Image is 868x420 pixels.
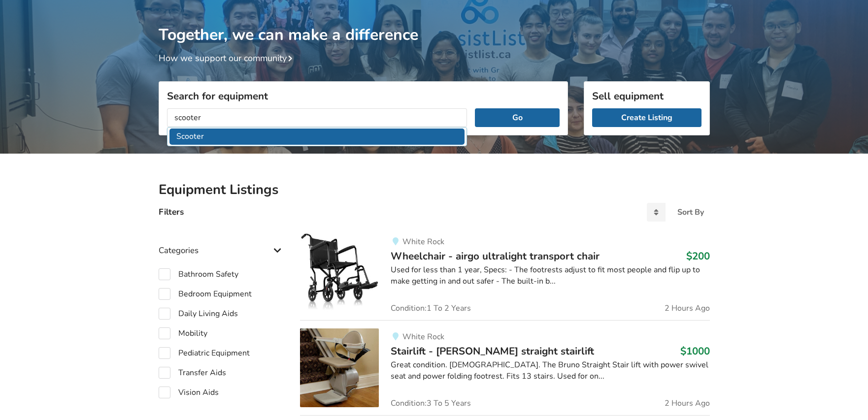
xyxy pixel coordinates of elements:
[159,268,238,280] label: Bathroom Safety
[402,236,444,247] span: White Rock
[300,328,379,407] img: mobility-stairlift - bruno straight stairlift
[159,308,238,320] label: Daily Living Aids
[300,233,379,312] img: mobility-wheelchair - airgo ultralight transport chair
[167,90,560,102] h3: Search for equipment
[665,399,710,407] span: 2 Hours Ago
[159,181,710,198] h2: Equipment Listings
[475,108,559,127] button: Go
[159,226,285,260] div: Categories
[677,208,704,216] div: Sort By
[159,206,184,218] h4: Filters
[167,108,467,127] input: I am looking for...
[680,345,710,357] h3: $1000
[169,129,465,145] li: Scooter
[300,320,709,415] a: mobility-stairlift - bruno straight stairliftWhite RockStairlift - [PERSON_NAME] straight stairli...
[391,264,709,287] div: Used for less than 1 year, Specs: - The footrests adjust to fit most people and flip up to make g...
[391,249,600,263] span: Wheelchair - airgo ultralight transport chair
[592,90,701,102] h3: Sell equipment
[300,233,709,320] a: mobility-wheelchair - airgo ultralight transport chairWhite RockWheelchair - airgo ultralight tra...
[391,304,471,312] span: Condition: 1 To 2 Years
[159,327,207,339] label: Mobility
[391,344,594,358] span: Stairlift - [PERSON_NAME] straight stairlift
[159,288,252,300] label: Bedroom Equipment
[159,347,250,359] label: Pediatric Equipment
[159,52,297,64] a: How we support our community
[402,331,444,342] span: White Rock
[686,250,710,262] h3: $200
[592,108,701,127] a: Create Listing
[159,367,226,379] label: Transfer Aids
[665,304,710,312] span: 2 Hours Ago
[159,387,219,398] label: Vision Aids
[391,399,471,407] span: Condition: 3 To 5 Years
[391,359,709,382] div: Great condition. [DEMOGRAPHIC_DATA]. The Bruno Straight Stair lift with power swivel seat and pow...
